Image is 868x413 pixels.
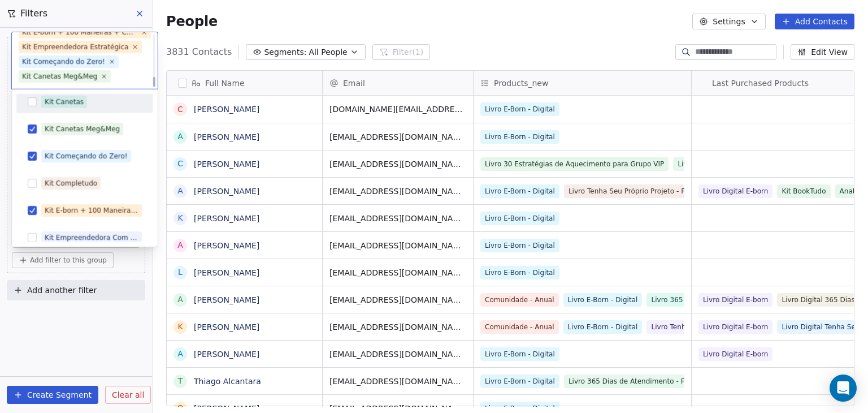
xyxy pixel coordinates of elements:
[45,178,97,188] div: Kit Completudo
[22,27,137,37] div: Kit E-born + 100 Maneiras + CSH + Mini Gratidão
[45,233,138,243] div: Kit Empreendedora Com Privacidade - Digital
[22,71,97,81] div: Kit Canetas Meg&Meg
[45,124,120,134] div: Kit Canetas Meg&Meg
[22,42,128,52] div: Kit Empreendedora Estratégica
[22,57,105,67] div: Kit Começando do Zero!
[45,97,84,107] div: Kit Canetas
[45,151,128,161] div: Kit Começando do Zero!
[45,205,138,216] div: Kit E-born + 100 Maneiras + CSH + Mini Gratidão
